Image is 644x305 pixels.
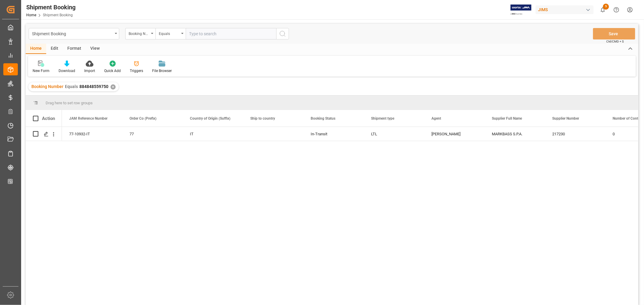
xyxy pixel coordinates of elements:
div: Download [59,68,75,74]
div: New Form [33,68,50,74]
button: Save [593,28,635,39]
div: Shipment Booking [26,3,75,12]
div: View [86,44,104,54]
span: Supplier Full Name [492,116,522,121]
span: Booking Number [31,84,63,89]
div: ✕ [111,84,116,90]
button: Help Center [610,3,623,17]
span: Booking Status [311,116,335,121]
button: JIMS [536,4,596,15]
div: In-Transit [311,127,357,141]
span: Supplier Number [552,116,579,121]
div: Triggers [130,68,143,74]
div: 77 [130,127,175,141]
div: IT [190,127,236,141]
div: File Browser [152,68,172,74]
div: [PERSON_NAME] [431,127,477,141]
div: JIMS [536,5,594,14]
button: open menu [155,28,186,39]
div: Home [26,44,46,54]
button: search button [276,28,289,39]
div: Import [84,68,95,74]
span: Equals [65,84,78,89]
button: open menu [125,28,155,39]
div: Format [63,44,86,54]
button: show 5 new notifications [596,3,610,17]
div: Shipment Booking [32,30,113,37]
div: LTL [371,127,417,141]
span: Agent [431,116,441,121]
div: Action [42,116,55,121]
div: Press SPACE to select this row. [26,127,62,141]
a: Home [26,13,36,17]
span: Order Co (Prefix) [130,116,156,121]
div: Equals [159,30,179,36]
span: Country of Origin (Suffix) [190,116,230,121]
span: 5 [603,4,609,10]
input: Type to search [186,28,276,39]
span: Shipment type [371,116,394,121]
div: Quick Add [104,68,121,74]
span: JAM Reference Number [69,116,107,121]
div: 77-10932-IT [62,127,122,141]
img: Exertis%20JAM%20-%20Email%20Logo.jpg_1722504956.jpg [511,5,531,15]
button: open menu [29,28,119,39]
span: 884848559750 [79,84,108,89]
span: Drag here to set row groups [46,101,93,105]
span: Ship to country [250,116,275,121]
div: Booking Number [129,30,149,36]
div: MARKBASS S.P.A. [485,127,545,141]
div: 217230 [545,127,605,141]
span: Ctrl/CMD + S [606,39,624,44]
div: Edit [46,44,63,54]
